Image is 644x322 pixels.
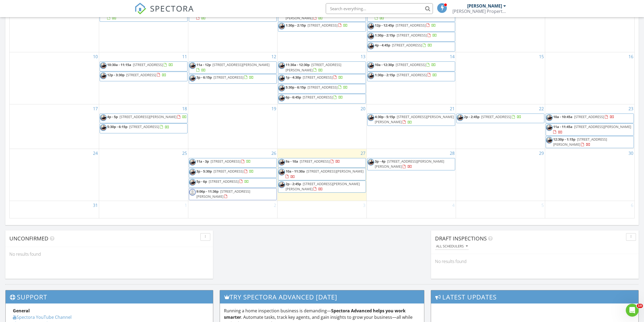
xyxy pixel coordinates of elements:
[286,95,343,100] a: 6p - 6:45p [STREET_ADDRESS]
[286,181,301,186] span: 2p - 2:45p
[303,75,333,80] span: [STREET_ADDRESS]
[10,104,99,149] td: Go to August 17, 2025
[435,235,487,242] span: Draft Inspections
[286,10,364,20] a: 10a - 12:30p [STREET_ADDRESS][PERSON_NAME][PERSON_NAME]
[626,304,639,317] iframe: Intercom live chat
[107,114,118,119] span: 4p - 5p
[308,85,338,90] span: [STREET_ADDRESS]
[278,95,285,101] img: img_3678.png
[278,23,285,30] img: img_3678.png
[107,72,166,77] a: 12p - 3:30p [STREET_ADDRESS]
[277,201,366,219] td: Go to September 3, 2025
[92,52,99,61] a: Go to August 10, 2025
[375,114,454,124] span: [STREET_ADDRESS][PERSON_NAME][PERSON_NAME]
[212,62,269,67] span: [STREET_ADDRESS][PERSON_NAME]
[449,104,456,113] a: Go to August 21, 2025
[100,123,188,133] a: 5:30p - 6:15p [STREET_ADDRESS]
[467,3,502,9] div: [PERSON_NAME]
[211,159,241,164] span: [STREET_ADDRESS]
[367,104,456,149] td: Go to August 21, 2025
[189,75,196,82] img: img_3678.png
[375,43,390,47] span: 4p - 4:45p
[214,75,244,80] span: [STREET_ADDRESS]
[189,159,196,166] img: img_3678.png
[553,124,631,134] a: 11a - 11:45a [STREET_ADDRESS][PERSON_NAME]
[277,104,366,149] td: Go to August 20, 2025
[449,52,456,61] a: Go to August 14, 2025
[368,114,374,121] img: img_3678.png
[286,159,340,164] a: 9a - 10a [STREET_ADDRESS]
[368,159,374,166] img: img_3678.png
[286,75,343,80] a: 1p - 4:30p [STREET_ADDRESS]
[107,124,169,129] a: 5:30p - 6:15p [STREET_ADDRESS]
[360,104,366,113] a: Go to August 20, 2025
[99,0,188,52] td: Go to August 4, 2025
[278,168,366,180] a: 10a - 11:30a [STREET_ADDRESS][PERSON_NAME]
[10,149,99,201] td: Go to August 24, 2025
[270,104,277,113] a: Go to August 19, 2025
[278,62,285,69] img: img_3678.png
[286,85,306,90] span: 5:30p - 6:15p
[189,178,277,188] a: 5p - 6p [STREET_ADDRESS]
[637,304,643,308] span: 10
[107,72,125,77] span: 12p - 3:30p
[367,42,455,52] a: 4p - 4:45p [STREET_ADDRESS]
[368,72,374,79] img: img_3678.png
[196,169,254,174] a: 3p - 5:30p [STREET_ADDRESS]
[277,52,366,104] td: Go to August 13, 2025
[107,10,183,20] a: 10a - 1:30p [STREET_ADDRESS][PERSON_NAME]
[360,52,366,61] a: Go to August 13, 2025
[189,74,277,84] a: 3p - 6:15p [STREET_ADDRESS]
[277,0,366,52] td: Go to August 6, 2025
[362,201,366,210] a: Go to September 3, 2025
[99,149,188,201] td: Go to August 25, 2025
[431,290,638,303] h3: Latest Updates
[100,114,188,123] a: 4p - 5p [STREET_ADDRESS][PERSON_NAME]
[546,114,634,123] a: 10a - 10:45a [STREET_ADDRESS]
[396,62,426,67] span: [STREET_ADDRESS]
[99,104,188,149] td: Go to August 18, 2025
[367,32,455,42] a: 1:30p - 2:15p [STREET_ADDRESS]
[286,62,310,67] span: 11:30a - 12:30p
[286,159,298,164] span: 9a - 10a
[278,181,366,193] a: 2p - 2:45p [STREET_ADDRESS][PERSON_NAME][PERSON_NAME]
[286,62,341,72] span: [STREET_ADDRESS][PERSON_NAME]
[196,75,212,80] span: 3p - 6:15p
[129,124,159,129] span: [STREET_ADDRESS]
[220,290,424,303] h3: Try spectora advanced [DATE]
[367,0,456,52] td: Go to August 7, 2025
[6,290,213,303] h3: Support
[278,169,285,175] img: img_3678.png
[119,114,177,119] span: [STREET_ADDRESS][PERSON_NAME]
[100,72,107,79] img: img_3678.png
[278,22,366,32] a: 1:30p - 2:15p [STREET_ADDRESS]
[367,72,455,81] a: 1:30p - 2:15p [STREET_ADDRESS]
[368,62,374,69] img: img_3678.png
[367,22,455,32] a: 12p - 12:45p [STREET_ADDRESS]
[538,52,545,61] a: Go to August 15, 2025
[300,159,330,164] span: [STREET_ADDRESS]
[196,10,274,20] a: 10a - 10:45a [STREET_ADDRESS][PERSON_NAME]
[456,0,545,52] td: Go to August 8, 2025
[375,72,395,77] span: 1:30p - 2:15p
[126,72,156,77] span: [STREET_ADDRESS]
[278,74,366,84] a: 1p - 4:30p [STREET_ADDRESS]
[435,243,469,250] button: All schedulers
[457,114,463,121] img: img_3678.png
[464,114,480,119] span: 2p - 2:45p
[286,23,306,28] span: 1:30p - 2:15p
[375,62,436,67] a: 10a - 12:30p [STREET_ADDRESS]
[278,159,285,166] img: img_3678.png
[375,33,395,38] span: 1:30p - 2:15p
[196,62,211,67] span: 11a - 12p
[278,94,366,104] a: 6p - 6:45p [STREET_ADDRESS]
[134,7,194,19] a: SPECTORA
[368,43,374,49] img: img_3678.png
[189,188,277,200] a: 9:06p - 11:36p [STREET_ADDRESS][PERSON_NAME]
[214,169,244,174] span: [STREET_ADDRESS]
[286,95,301,100] span: 6p - 6:45p
[99,201,188,219] td: Go to September 1, 2025
[326,3,433,14] input: Search everything...
[286,169,364,179] a: 10a - 11:30a [STREET_ADDRESS][PERSON_NAME]
[189,179,196,186] img: img_3678.png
